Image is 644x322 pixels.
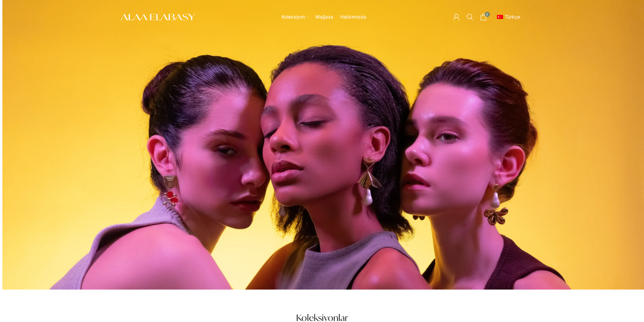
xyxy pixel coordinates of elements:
a: Site logo [121,14,195,19]
a: Koleksiyon [282,10,309,24]
span: Hakkımızda [340,14,366,20]
img: Türkçe [497,15,503,19]
a: Arama [463,10,477,24]
a: 0 [477,10,490,24]
span: Türkçe [505,14,520,20]
span: Koleksiyon [282,14,305,20]
div: Ana yönlendirici [198,10,450,24]
a: Mağaza [315,10,333,24]
span: Mağaza [315,14,333,20]
div: İkincil navigasyon [492,10,527,24]
a: Hakkımızda [340,10,366,24]
span: 0 [485,12,490,17]
a: tr_TRTürkçe [495,10,524,24]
